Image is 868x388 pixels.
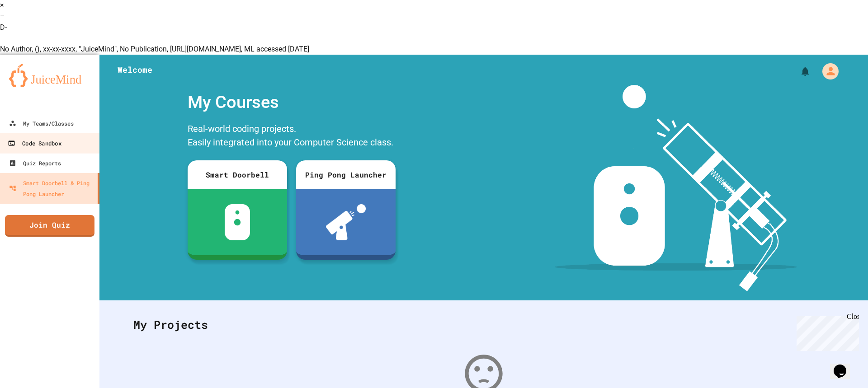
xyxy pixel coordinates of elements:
div: My Projects [124,307,843,342]
a: Join Quiz [5,215,94,237]
img: sdb-white.svg [225,204,250,240]
div: My Account [813,61,841,82]
div: Real-world coding projects. Easily integrated into your Computer Science class. [183,120,400,154]
div: Chat with us now!Close [4,4,62,57]
img: ppl-with-ball.png [326,204,366,240]
div: Ping Pong Launcher [296,160,396,189]
div: Smart Doorbell [188,160,287,189]
div: Code Sandbox [8,137,61,149]
img: logo-orange.svg [9,64,90,87]
div: My Courses [183,85,400,120]
div: My Teams/Classes [9,118,74,129]
iframe: chat widget [830,352,859,379]
div: My Notifications [783,64,813,79]
img: banner-image-my-projects.png [555,85,797,291]
iframe: chat widget [793,313,859,351]
div: Quiz Reports [9,158,61,168]
div: Smart Doorbell & Ping Pong Launcher [9,178,94,199]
